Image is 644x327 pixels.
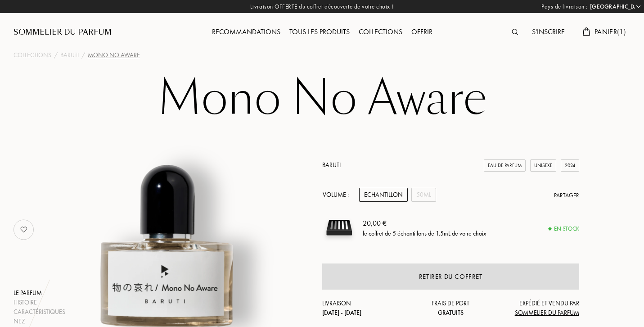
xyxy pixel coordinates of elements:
span: Sommelier du Parfum [515,309,579,317]
img: no_like_p.png [15,221,33,239]
a: Tous les produits [285,27,354,36]
div: Echantillon [359,188,408,202]
span: Pays de livraison : [541,2,588,11]
div: Tous les produits [285,27,354,38]
div: Collections [354,27,407,38]
img: cart.svg [583,27,590,36]
div: Partager [554,191,579,200]
div: Unisexe [530,159,556,172]
div: En stock [549,224,579,233]
span: [DATE] - [DATE] [322,309,361,317]
div: Histoire [14,298,65,307]
div: le coffret de 5 échantillons de 1.5mL de votre choix [363,228,486,238]
div: 50mL [411,188,436,202]
div: 2024 [561,159,579,172]
a: Collections [14,50,51,60]
a: Sommelier du Parfum [14,27,112,38]
a: Recommandations [207,27,285,36]
div: Frais de port [408,299,493,318]
div: Livraison [322,299,408,318]
div: / [81,50,85,60]
div: Recommandations [207,27,285,38]
span: Gratuits [438,309,464,317]
a: Collections [354,27,407,36]
div: Offrir [407,27,437,38]
div: Volume : [322,188,354,202]
span: Panier ( 1 ) [594,27,626,36]
div: Mono No Aware [88,50,140,60]
div: / [54,50,58,60]
div: Caractéristiques [14,307,65,317]
a: Baruti [60,50,79,60]
h1: Mono No Aware [97,74,547,123]
div: Retirer du coffret [419,272,482,282]
img: sample box [322,211,356,245]
div: Expédié et vendu par [493,299,579,318]
a: Offrir [407,27,437,36]
img: search_icn.svg [512,29,518,35]
div: 20,00 € [363,218,486,228]
a: Baruti [322,161,341,169]
a: S'inscrire [527,27,569,36]
div: Nez [14,317,65,326]
div: Le parfum [14,288,65,298]
div: S'inscrire [527,27,569,38]
div: Eau de Parfum [484,159,526,172]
